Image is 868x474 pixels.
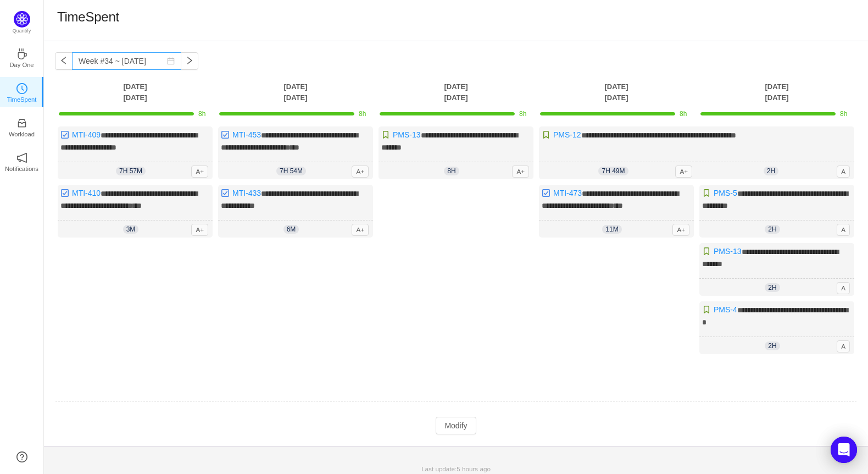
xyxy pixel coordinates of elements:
i: icon: clock-circle [16,83,27,94]
span: 8h [444,167,459,175]
span: 8h [680,110,687,118]
span: A+ [352,224,369,236]
span: A+ [672,224,689,236]
span: Last update: [421,465,491,472]
h1: TimeSpent [57,9,119,25]
a: MTI-453 [232,130,261,139]
span: 8h [840,110,847,118]
span: 7h 49m [598,167,628,175]
i: icon: notification [16,152,27,163]
th: [DATE] [DATE] [697,81,857,103]
a: icon: inboxWorkload [16,121,27,132]
img: Quantify [14,11,30,27]
img: 10315 [542,130,550,139]
span: 8h [519,110,526,118]
img: 10315 [702,305,711,314]
p: Quantify [13,27,31,35]
img: 10318 [60,189,69,197]
span: 5 hours ago [457,465,491,472]
img: 10318 [542,189,550,197]
span: A+ [191,224,208,236]
span: 7h 57m [116,167,146,175]
span: A [837,224,850,236]
span: A+ [352,166,369,178]
a: MTI-409 [72,130,101,139]
i: icon: inbox [16,118,27,129]
i: icon: calendar [167,57,175,65]
span: 7h 54m [276,167,306,175]
a: icon: notificationNotifications [16,156,27,167]
a: icon: question-circle [16,451,27,462]
p: TimeSpent [7,95,37,104]
span: 6m [283,225,299,234]
span: 3m [123,225,139,234]
th: [DATE] [DATE] [376,81,536,103]
input: Select a week [72,52,181,70]
span: A [837,166,850,178]
button: icon: left [55,52,73,70]
p: Workload [9,129,35,139]
img: 10318 [60,130,69,139]
span: A+ [675,166,692,178]
a: PMS-12 [553,130,581,139]
i: icon: coffee [16,48,27,59]
span: A [837,340,850,352]
div: Open Intercom Messenger [831,437,857,463]
a: PMS-13 [714,247,742,256]
a: MTI-433 [232,189,261,197]
span: 8h [359,110,366,118]
a: PMS-5 [714,189,737,197]
p: Day One [9,60,34,70]
button: icon: right [181,52,198,70]
a: icon: clock-circleTimeSpent [16,86,27,97]
th: [DATE] [DATE] [536,81,697,103]
img: 10318 [221,130,230,139]
span: 2h [765,283,780,292]
th: [DATE] [DATE] [55,81,215,103]
span: A+ [512,166,529,178]
p: Notifications [5,164,38,174]
span: 8h [198,110,205,118]
span: 2h [765,225,780,234]
a: PMS-4 [714,305,737,314]
img: 10315 [381,130,390,139]
a: icon: coffeeDay One [16,52,27,63]
span: 11m [602,225,621,234]
img: 10315 [702,247,711,256]
span: A+ [191,166,208,178]
a: PMS-13 [393,130,421,139]
span: A [837,282,850,294]
span: 2h [765,341,780,350]
span: 2h [764,167,778,175]
a: MTI-473 [553,189,582,197]
th: [DATE] [DATE] [215,81,376,103]
button: Modify [436,417,476,434]
a: MTI-410 [72,189,101,197]
img: 10315 [702,189,711,197]
img: 10318 [221,189,230,197]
